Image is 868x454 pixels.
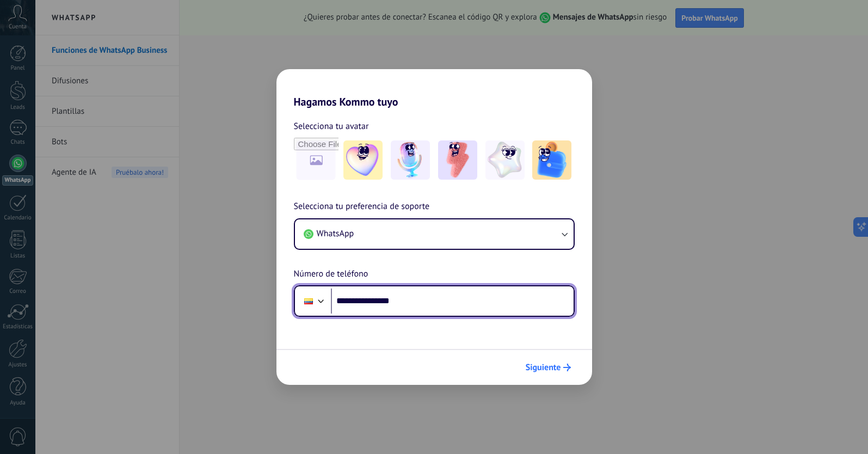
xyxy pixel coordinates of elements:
img: -1.jpeg [343,140,383,180]
span: Selecciona tu preferencia de soporte [294,200,430,214]
img: -2.jpeg [391,140,430,180]
div: Ecuador: + 593 [298,290,319,312]
span: Número de teléfono [294,267,368,281]
button: Siguiente [521,358,576,377]
span: Selecciona tu avatar [294,119,369,133]
span: Siguiente [526,364,561,371]
img: -3.jpeg [438,140,477,180]
button: WhatsApp [295,219,574,249]
h2: Hagamos Kommo tuyo [276,69,592,108]
img: -4.jpeg [485,140,525,180]
span: WhatsApp [317,228,354,239]
img: -5.jpeg [532,140,571,180]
